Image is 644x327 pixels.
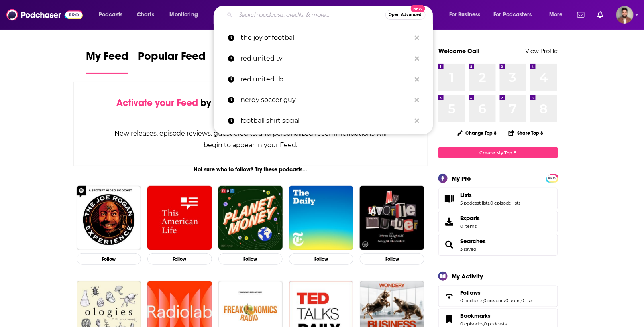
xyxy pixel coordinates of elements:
a: Charts [132,8,159,21]
button: Follow [147,253,212,265]
img: The Joe Rogan Experience [77,186,141,250]
span: Popular Feed [138,49,206,68]
span: Podcasts [99,9,122,20]
span: PRO [547,175,557,181]
a: red united tb [214,69,433,90]
p: red united tv [241,48,411,69]
span: Bookmarks [460,312,491,319]
a: PRO [547,175,557,181]
a: 0 creators [484,298,505,303]
span: Exports [441,216,457,227]
a: 0 podcasts [484,321,507,327]
span: My Feed [86,49,128,68]
span: For Business [449,9,481,20]
span: Monitoring [170,9,198,20]
button: Change Top 8 [452,128,502,138]
span: 0 items [460,223,480,229]
span: More [549,9,563,20]
div: by following Podcasts, Creators, Lists, and other Users! [114,97,387,120]
a: red united tv [214,48,433,69]
a: 0 podcasts [460,298,483,303]
span: Exports [460,215,480,222]
img: The Daily [289,186,353,250]
a: nerdy soccer guy [214,90,433,110]
a: 5 podcast lists [460,200,490,206]
button: open menu [164,8,208,21]
a: 0 users [506,298,521,303]
button: open menu [489,8,544,21]
span: Lists [438,188,558,209]
span: Charts [137,9,154,20]
span: , [490,200,491,206]
button: open menu [544,8,573,21]
button: Show profile menu [616,6,634,24]
a: Show notifications dropdown [574,8,588,22]
a: Bookmarks [460,312,507,319]
button: Open AdvancedNew [385,10,426,20]
a: Lists [441,193,457,204]
a: Bookmarks [441,314,457,325]
a: View Profile [526,47,558,55]
a: My Feed [86,49,128,74]
span: Follows [460,289,481,296]
a: Exports [438,211,558,232]
span: Searches [438,234,558,256]
p: nerdy soccer guy [241,90,411,110]
a: 0 episode lists [491,200,521,206]
a: Welcome Cal! [438,47,480,55]
a: Show notifications dropdown [594,8,607,22]
p: football shirt social [241,110,411,131]
a: football shirt social [214,110,433,131]
button: Follow [77,253,141,265]
a: Follows [441,291,457,302]
a: 0 episodes [460,321,483,327]
span: , [521,298,522,303]
a: Popular Feed [138,49,206,74]
p: the joy of football [241,28,411,48]
button: open menu [93,8,133,21]
span: Open Advanced [389,13,422,17]
button: Follow [360,253,424,265]
div: Not sure who to follow? Try these podcasts... [73,166,428,173]
a: Follows [460,289,534,296]
span: Logged in as calmonaghan [616,6,634,24]
button: Follow [289,253,353,265]
button: Share Top 8 [508,125,544,141]
input: Search podcasts, credits, & more... [236,8,385,21]
button: Follow [218,253,283,265]
span: , [505,298,506,303]
a: Searches [441,239,457,250]
img: Planet Money [218,186,283,250]
div: Search podcasts, credits, & more... [221,6,441,24]
span: Activate your Feed [116,97,198,109]
img: This American Life [147,186,212,250]
span: New [411,5,425,12]
a: Create My Top 8 [438,147,558,158]
a: Searches [460,238,486,245]
button: open menu [444,8,491,21]
div: My Activity [452,272,483,280]
span: Lists [460,191,472,199]
a: 0 lists [522,298,534,303]
a: 3 saved [460,246,476,252]
span: , [483,321,484,327]
div: My Pro [452,175,471,182]
span: For Podcasters [494,9,532,20]
img: My Favorite Murder with Karen Kilgariff and Georgia Hardstark [360,186,424,250]
span: , [483,298,484,303]
div: New releases, episode reviews, guest credits, and personalized recommendations will begin to appe... [114,128,387,151]
a: Lists [460,191,521,199]
img: User Profile [616,6,634,24]
span: Follows [438,286,558,307]
p: red united tb [241,69,411,90]
img: Podchaser - Follow, Share and Rate Podcasts [6,7,83,22]
a: the joy of football [214,28,433,48]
